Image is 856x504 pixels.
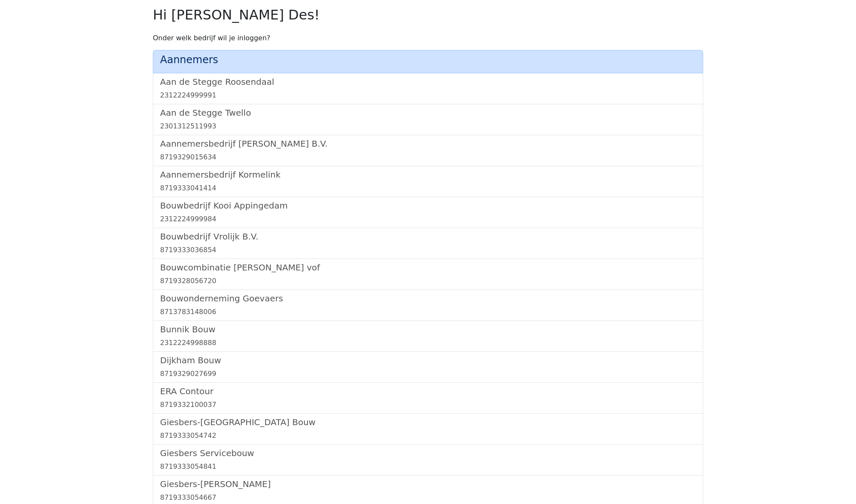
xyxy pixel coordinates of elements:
[160,262,696,286] a: Bouwcombinatie [PERSON_NAME] vof8719328056720
[160,108,696,118] h5: Aan de Stegge Twello
[160,214,696,224] div: 2312224999984
[160,231,696,242] h5: Bouwbedrijf Vrolijk B.V.
[160,200,696,224] a: Bouwbedrijf Kooi Appingedam2312224999984
[160,324,696,348] a: Bunnik Bouw2312224998888
[160,307,696,317] div: 8713783148006
[160,245,696,255] div: 8719333036854
[160,355,696,379] a: Dijkham Bouw8719329027699
[160,276,696,286] div: 8719328056720
[160,293,696,317] a: Bouwonderneming Goevaers8713783148006
[160,231,696,255] a: Bouwbedrijf Vrolijk B.V.8719333036854
[160,462,696,472] div: 8719333054841
[160,170,696,193] a: Aannemersbedrijf Kormelink8719333041414
[160,170,696,180] h5: Aannemersbedrijf Kormelink
[160,108,696,131] a: Aan de Stegge Twello2301312511993
[160,77,696,100] a: Aan de Stegge Roosendaal2312224999991
[160,139,696,162] a: Aannemersbedrijf [PERSON_NAME] B.V.8719329015634
[160,139,696,149] h5: Aannemersbedrijf [PERSON_NAME] B.V.
[160,417,696,441] a: Giesbers-[GEOGRAPHIC_DATA] Bouw8719333054742
[160,183,696,193] div: 8719333041414
[160,386,696,410] a: ERA Contour8719332100037
[160,448,696,458] h5: Giesbers Servicebouw
[160,417,696,427] h5: Giesbers-[GEOGRAPHIC_DATA] Bouw
[153,33,703,43] p: Onder welk bedrijf wil je inloggen?
[160,338,696,348] div: 2312224998888
[153,7,703,23] h2: Hi [PERSON_NAME] Des!
[160,355,696,365] h5: Dijkham Bouw
[160,448,696,472] a: Giesbers Servicebouw8719333054841
[160,200,696,211] h5: Bouwbedrijf Kooi Appingedam
[160,479,696,489] h5: Giesbers-[PERSON_NAME]
[160,262,696,273] h5: Bouwcombinatie [PERSON_NAME] vof
[160,54,696,66] h4: Aannemers
[160,431,696,441] div: 8719333054742
[160,121,696,131] div: 2301312511993
[160,400,696,410] div: 8719332100037
[160,386,696,396] h5: ERA Contour
[160,324,696,334] h5: Bunnik Bouw
[160,369,696,379] div: 8719329027699
[160,493,696,503] div: 8719333054667
[160,90,696,100] div: 2312224999991
[160,77,696,87] h5: Aan de Stegge Roosendaal
[160,479,696,503] a: Giesbers-[PERSON_NAME]8719333054667
[160,293,696,304] h5: Bouwonderneming Goevaers
[160,152,696,162] div: 8719329015634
